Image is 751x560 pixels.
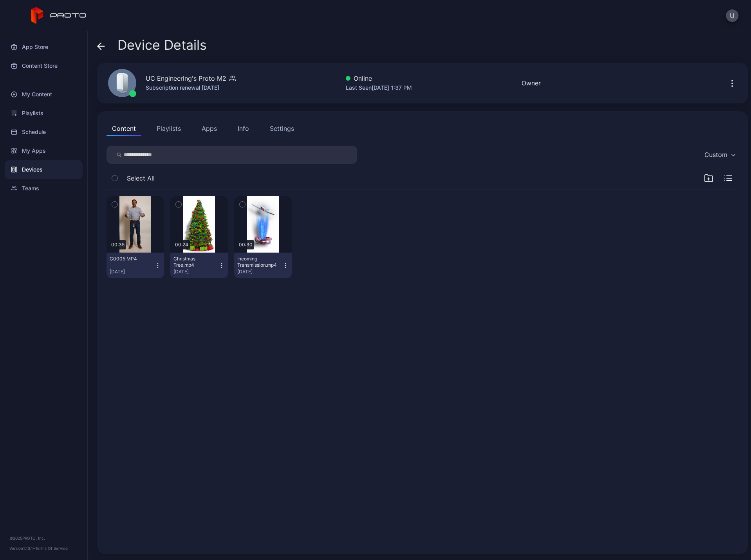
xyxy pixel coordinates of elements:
div: [DATE] [110,269,155,275]
span: Device Details [117,38,207,52]
a: Playlists [5,104,83,123]
div: Info [238,124,249,133]
a: Devices [5,160,83,179]
button: Playlists [151,121,186,136]
a: Teams [5,179,83,198]
a: My Content [5,85,83,104]
div: Owner [522,78,541,88]
span: Select All [127,173,155,183]
button: U [726,9,738,22]
button: Settings [264,121,300,136]
div: Online [346,74,412,83]
button: Apps [196,121,222,136]
div: UC Engineering's Proto M2 [146,74,226,83]
div: Custom [704,151,728,159]
button: Content [107,121,141,136]
button: Info [232,121,255,136]
a: App Store [5,38,83,56]
button: Custom [700,146,738,164]
div: Christmas Tree.mp4 [173,256,217,268]
div: C0005.MP4 [110,256,153,262]
div: Subscription renewal [DATE] [146,83,236,92]
div: [DATE] [237,269,282,275]
button: Incoming Transmission.mp4[DATE] [234,253,292,278]
button: C0005.MP4[DATE] [107,253,164,278]
div: [DATE] [173,269,218,275]
div: © 2025 PROTO, Inc. [9,535,78,541]
div: Settings [270,124,294,133]
div: Incoming Transmission.mp4 [237,256,280,268]
span: Version 1.13.1 • [9,546,35,551]
a: Content Store [5,56,83,75]
button: Christmas Tree.mp4[DATE] [170,253,228,278]
a: Terms Of Service [35,546,68,551]
a: Schedule [5,123,83,141]
div: Last Seen [DATE] 1:37 PM [346,83,412,92]
a: My Apps [5,141,83,160]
